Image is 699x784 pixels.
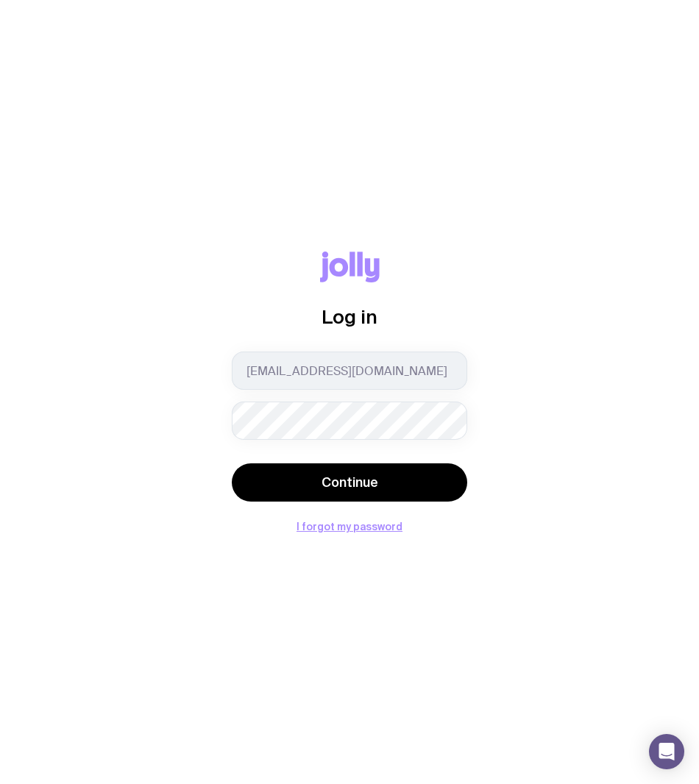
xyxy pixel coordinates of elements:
[649,734,684,769] div: Open Intercom Messenger
[322,474,378,491] span: Continue
[232,463,467,502] button: Continue
[297,521,402,532] button: I forgot my password
[232,352,467,390] input: you@email.com
[322,306,377,327] span: Log in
